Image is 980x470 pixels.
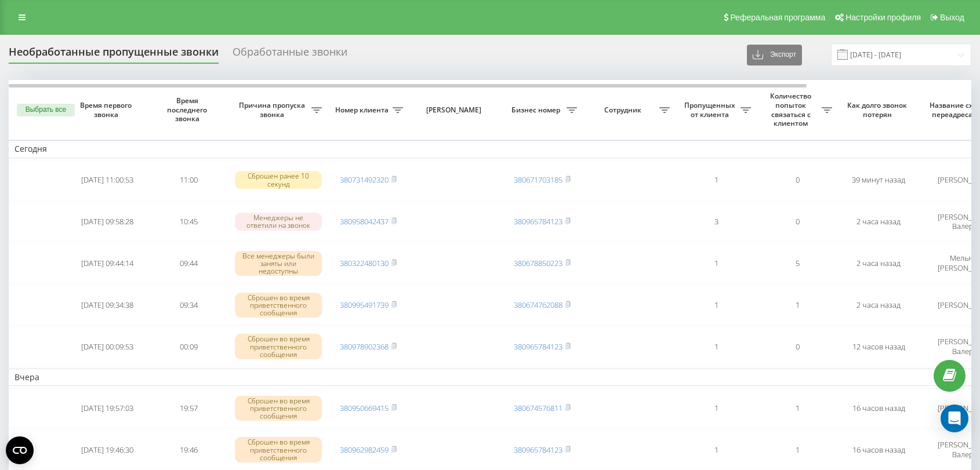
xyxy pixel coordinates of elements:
[941,405,968,432] div: Open Intercom Messenger
[67,285,148,325] td: [DATE] 09:34:38
[333,105,393,115] span: Номер клиента
[6,436,34,464] button: Open CMP widget
[419,105,492,115] span: [PERSON_NAME]
[838,430,919,469] td: 16 часов назад
[676,202,757,242] td: 3
[757,430,838,469] td: 1
[235,101,311,119] span: Причина пропуска звонка
[235,396,322,421] div: Сброшен во время приветственного сообщения
[847,101,910,119] span: Как долго звонок потерян
[67,327,148,366] td: [DATE] 00:09:53
[67,430,148,469] td: [DATE] 19:46:30
[67,161,148,200] td: [DATE] 11:00:53
[757,327,838,366] td: 0
[157,96,220,123] span: Время последнего звонка
[676,388,757,428] td: 1
[148,327,229,366] td: 00:09
[676,430,757,469] td: 1
[757,161,838,200] td: 0
[67,388,148,428] td: [DATE] 19:57:03
[676,285,757,325] td: 1
[340,258,389,268] a: 380322480130
[235,437,322,462] div: Сброшен во время приветственного сообщения
[757,388,838,428] td: 1
[67,202,148,242] td: [DATE] 09:58:28
[845,13,921,22] span: Настройки профиля
[838,161,919,200] td: 39 минут назад
[940,13,964,22] span: Выход
[838,388,919,428] td: 16 часов назад
[763,92,822,127] span: Количество попыток связаться с клиентом
[838,202,919,242] td: 2 часа назад
[514,216,562,227] a: 380965784123
[235,171,322,188] div: Сброшен ранее 10 секунд
[235,293,322,318] div: Сброшен во время приветственного сообщения
[148,161,229,200] td: 11:00
[340,445,389,455] a: 380962982459
[235,251,322,276] div: Все менеджеры были заняты или недоступны
[838,327,919,366] td: 12 часов назад
[67,243,148,283] td: [DATE] 09:44:14
[676,243,757,283] td: 1
[514,300,562,310] a: 380674762088
[235,213,322,230] div: Менеджеры не ответили на звонок
[757,285,838,325] td: 1
[681,101,741,119] span: Пропущенных от клиента
[838,285,919,325] td: 2 часа назад
[148,285,229,325] td: 09:34
[676,327,757,366] td: 1
[148,388,229,428] td: 19:57
[148,243,229,283] td: 09:44
[76,101,139,119] span: Время первого звонка
[9,46,219,64] div: Необработанные пропущенные звонки
[730,13,825,22] span: Реферальная программа
[340,341,389,352] a: 380978902368
[235,334,322,359] div: Сброшен во время приветственного сообщения
[340,300,389,310] a: 380995491739
[233,46,347,64] div: Обработанные звонки
[676,161,757,200] td: 1
[148,430,229,469] td: 19:46
[340,216,389,227] a: 380958042437
[514,258,562,268] a: 380678850223
[747,45,802,65] button: Экспорт
[148,202,229,242] td: 10:45
[514,341,562,352] a: 380965784123
[757,243,838,283] td: 5
[514,403,562,413] a: 380674576811
[340,174,389,185] a: 380731492320
[17,104,75,116] button: Выбрать все
[507,105,567,115] span: Бизнес номер
[757,202,838,242] td: 0
[838,243,919,283] td: 2 часа назад
[514,445,562,455] a: 380965784123
[514,174,562,185] a: 380671703185
[589,105,659,115] span: Сотрудник
[340,403,389,413] a: 380950669415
